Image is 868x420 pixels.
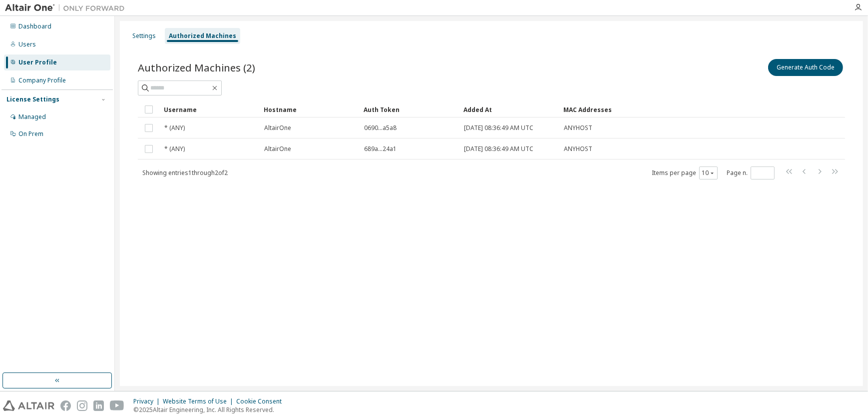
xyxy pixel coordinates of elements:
span: [DATE] 08:36:49 AM UTC [464,145,533,153]
div: Users [18,40,36,48]
div: Settings [132,32,156,40]
div: Website Terms of Use [163,397,236,405]
div: Auth Token [364,101,455,117]
span: ANYHOST [564,145,592,153]
div: Dashboard [18,22,51,30]
img: altair_logo.svg [3,400,54,411]
span: ANYHOST [564,124,592,132]
div: Managed [18,113,46,121]
button: Generate Auth Code [768,59,843,76]
div: Hostname [264,101,356,117]
img: youtube.svg [110,400,124,411]
div: Cookie Consent [236,397,288,405]
div: License Settings [6,95,59,103]
span: Items per page [652,166,718,179]
div: On Prem [18,130,43,138]
span: * (ANY) [164,124,185,132]
div: Company Profile [18,76,66,84]
img: linkedin.svg [93,400,104,411]
img: facebook.svg [60,400,71,411]
div: Authorized Machines [169,32,236,40]
span: 0690...a5a8 [364,124,397,132]
div: MAC Addresses [563,101,740,117]
span: Authorized Machines (2) [138,60,255,74]
span: [DATE] 08:36:49 AM UTC [464,124,533,132]
span: Showing entries 1 through 2 of 2 [142,168,228,177]
span: * (ANY) [164,145,185,153]
span: AltairOne [264,124,291,132]
span: 689a...24a1 [364,145,397,153]
img: Altair One [5,3,130,13]
img: instagram.svg [77,400,87,411]
button: 10 [702,169,715,177]
div: User Profile [18,58,57,66]
div: Privacy [133,397,163,405]
p: © 2025 Altair Engineering, Inc. All Rights Reserved. [133,405,288,414]
div: Username [164,101,256,117]
span: AltairOne [264,145,291,153]
div: Added At [463,101,555,117]
span: Page n. [727,166,775,179]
